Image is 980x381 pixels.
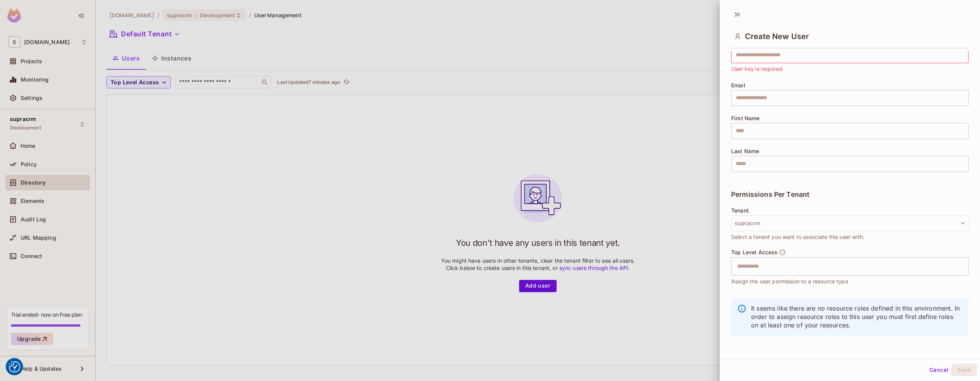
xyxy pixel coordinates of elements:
[731,277,848,286] span: Assign the user permission to a resource type
[951,364,977,376] button: Save
[731,148,759,154] span: Last Name
[745,32,809,41] span: Create New User
[731,215,969,231] button: supracrm
[9,361,20,373] button: Consent Preferences
[964,265,966,267] button: Open
[731,208,749,214] span: Tenant
[731,249,777,255] span: Top Level Access
[9,361,20,373] img: Revisit consent button
[731,115,760,121] span: First Name
[731,65,782,73] span: User key is required
[731,82,745,88] span: Email
[751,304,962,329] p: It seems like there are no resource roles defined in this environment. In order to assign resourc...
[731,191,809,198] span: Permissions Per Tenant
[926,364,951,376] button: Cancel
[731,233,864,241] span: Select a tenant you want to associate this user with.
